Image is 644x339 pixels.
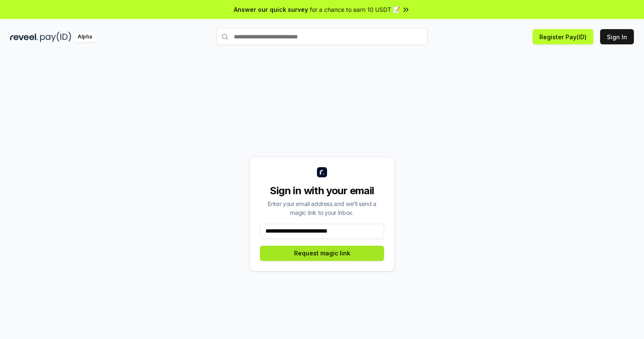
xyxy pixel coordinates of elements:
img: reveel_dark [10,32,38,42]
button: Request magic link [260,246,384,261]
span: Answer our quick survey [234,5,308,14]
span: for a chance to earn 10 USDT 📝 [310,5,400,14]
img: pay_id [40,32,71,42]
div: Enter your email address and we’ll send a magic link to your inbox. [260,199,384,217]
div: Sign in with your email [260,184,384,198]
button: Register Pay(ID) [533,29,593,44]
button: Sign In [600,29,634,44]
img: logo_small [317,167,327,177]
div: Alpha [73,32,97,42]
